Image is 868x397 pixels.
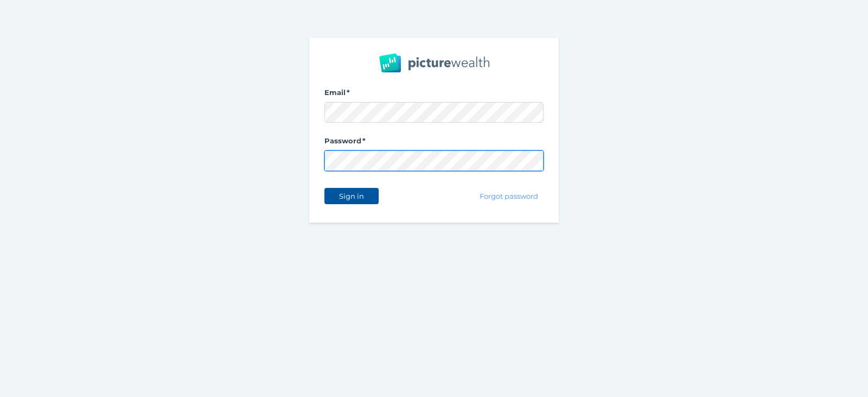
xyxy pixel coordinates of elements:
[475,188,544,204] button: Forgot password
[324,136,544,150] label: Password
[475,192,543,200] span: Forgot password
[334,192,368,200] span: Sign in
[379,53,489,73] img: PW
[324,188,379,204] button: Sign in
[324,88,544,102] label: Email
